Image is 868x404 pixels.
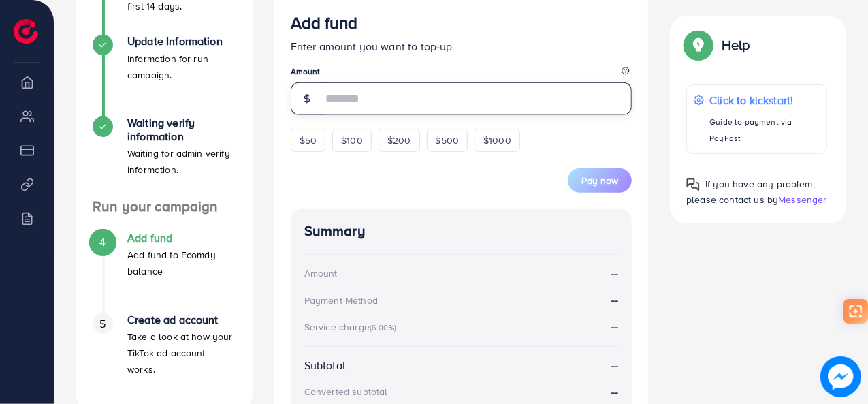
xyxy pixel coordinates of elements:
div: Amount [304,266,338,280]
strong: -- [611,292,618,308]
strong: -- [611,319,618,334]
li: Create ad account [76,313,253,395]
img: image [820,356,861,397]
strong: -- [611,384,618,400]
span: $50 [300,134,317,147]
button: Pay now [568,168,632,193]
div: Subtotal [304,358,345,373]
div: Service charge [304,320,400,334]
p: Waiting for admin verify information. [127,145,236,178]
legend: Amount [291,65,632,82]
li: Waiting verify information [76,116,253,198]
h3: Add fund [291,13,357,33]
small: (6.00%) [370,322,396,333]
h4: Update Information [127,35,236,48]
span: If you have any problem, please contact us by [686,177,815,206]
h4: Add fund [127,232,236,245]
h4: Waiting verify information [127,116,236,142]
h4: Run your campaign [76,198,253,215]
img: Popup guide [686,33,711,57]
p: Enter amount you want to top-up [291,38,632,55]
span: $500 [436,134,460,147]
h4: Summary [304,223,619,240]
span: Messenger [778,193,826,206]
span: 5 [99,316,106,332]
h4: Create ad account [127,313,236,326]
span: $1000 [483,134,511,147]
div: Converted subtotal [304,385,388,399]
p: Click to kickstart! [709,92,820,108]
span: 4 [99,234,106,250]
strong: -- [611,266,618,281]
img: Popup guide [686,178,700,191]
p: Help [722,37,750,53]
img: logo [14,19,38,44]
div: Payment Method [304,294,378,307]
p: Information for run campaign. [127,50,236,83]
li: Add fund [76,232,253,313]
p: Take a look at how your TikTok ad account works. [127,328,236,377]
p: Guide to payment via PayFast [709,114,820,146]
strong: -- [611,358,618,373]
span: Pay now [581,174,618,187]
li: Update Information [76,35,253,116]
span: $100 [341,134,363,147]
span: $200 [387,134,411,147]
p: Add fund to Ecomdy balance [127,247,236,279]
